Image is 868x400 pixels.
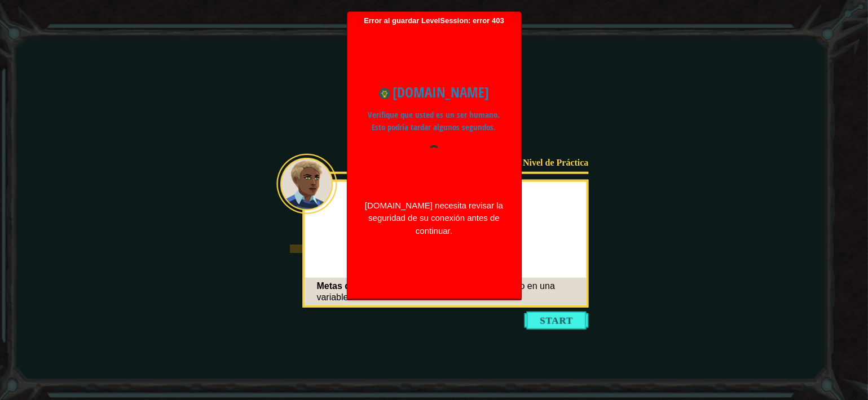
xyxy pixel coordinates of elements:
[525,312,589,330] button: Start
[379,88,390,99] img: Ícono para www.ozaria.com
[517,157,589,168] div: Nivel de Práctica
[368,109,500,134] font: Verifique que usted es un ser humano. Esto podría tardar algunos segundos.
[317,281,411,290] span: Metas de aprendizaje:
[364,16,504,25] font: Error al guardar LevelSession: error 403
[365,201,503,235] font: [DOMAIN_NAME] necesita revisar la seguridad de su conexión antes de continuar.
[317,281,555,301] span: Almacena un valor numérico en una variable.
[393,82,490,102] font: [DOMAIN_NAME]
